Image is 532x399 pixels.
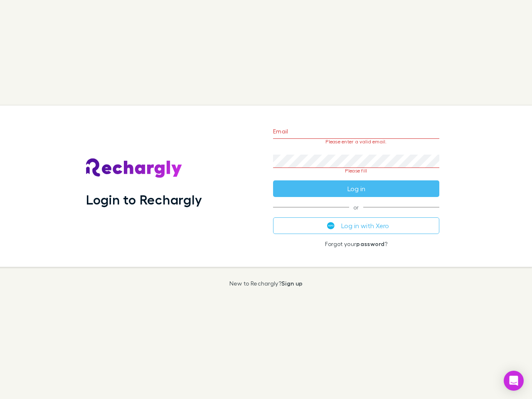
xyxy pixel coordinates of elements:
p: Forgot your ? [273,241,439,247]
span: or [273,207,439,207]
button: Log in with Xero [273,217,439,234]
h1: Login to Rechargly [86,192,202,207]
a: password [356,240,384,247]
p: Please fill [273,168,439,174]
p: New to Rechargly? [229,280,303,287]
img: Rechargly's Logo [86,158,182,178]
p: Please enter a valid email. [273,139,439,145]
div: Open Intercom Messenger [504,371,524,391]
img: Xero's logo [327,222,335,229]
a: Sign up [281,280,303,287]
button: Log in [273,180,439,197]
